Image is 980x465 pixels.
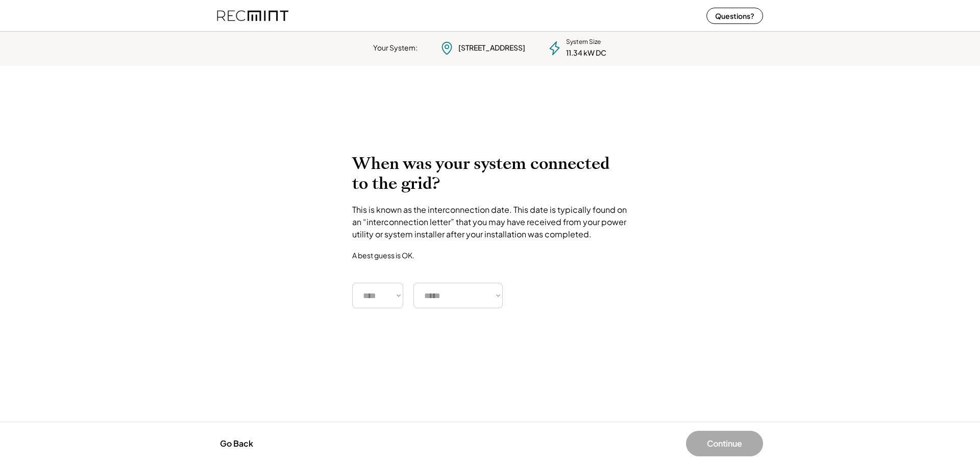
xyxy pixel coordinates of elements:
div: Your System: [373,43,418,53]
h2: When was your system connected to the grid? [352,154,628,193]
div: [STREET_ADDRESS] [458,43,525,53]
button: Questions? [706,8,763,24]
button: Go Back [217,432,256,455]
button: Continue [686,431,763,456]
div: 11.34 kW DC [566,48,606,58]
img: recmint-logotype%403x%20%281%29.jpeg [217,2,288,29]
div: This is known as the interconnection date. This date is typically found on an “interconnection le... [352,204,628,240]
div: System Size [566,38,601,46]
div: A best guess is OK. [352,251,414,260]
